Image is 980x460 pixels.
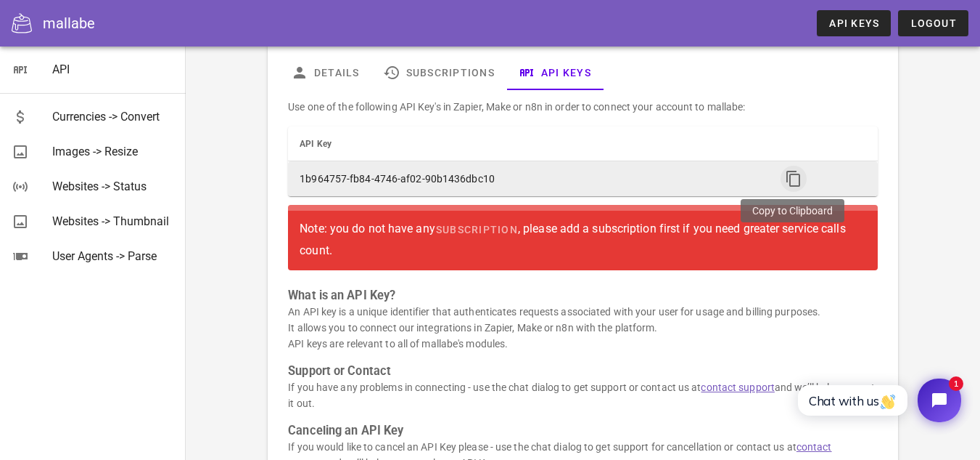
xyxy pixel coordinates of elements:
div: Note: you do not have any , please add a subscription first if you need greater service calls count. [300,217,865,259]
div: Websites -> Status [52,179,174,193]
h3: Canceling an API Key [288,423,877,439]
span: Logout [910,17,957,29]
p: An API key is a unique identifier that authenticates requests associated with your user for usage... [288,304,877,352]
a: contact support [701,382,775,393]
p: Use one of the following API Key's in Zapier, Make or n8n in order to connect your account to mal... [288,99,877,115]
button: Logout [898,10,968,36]
a: subscription [435,217,518,243]
a: API Keys [817,10,891,36]
span: API Key [300,139,332,149]
h3: Support or Contact [288,363,877,379]
div: User Agents -> Parse [52,249,174,263]
iframe: Tidio Chat [782,366,973,435]
a: Details [279,55,371,90]
th: API Key: Not sorted. Activate to sort ascending. [288,126,769,161]
span: API Keys [828,17,879,29]
p: If you have any problems in connecting - use the chat dialog to get support or contact us at and ... [288,379,877,411]
h3: What is an API Key? [288,288,877,304]
div: mallabe [43,12,95,34]
td: 1b964757-fb84-4746-af02-90b1436dbc10 [288,161,769,196]
div: API [52,62,174,76]
div: Websites -> Thumbnail [52,214,174,228]
a: API Keys [506,55,603,90]
div: Currencies -> Convert [52,110,174,124]
div: Images -> Resize [52,145,174,158]
a: Subscriptions [371,55,506,90]
span: subscription [435,224,518,235]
